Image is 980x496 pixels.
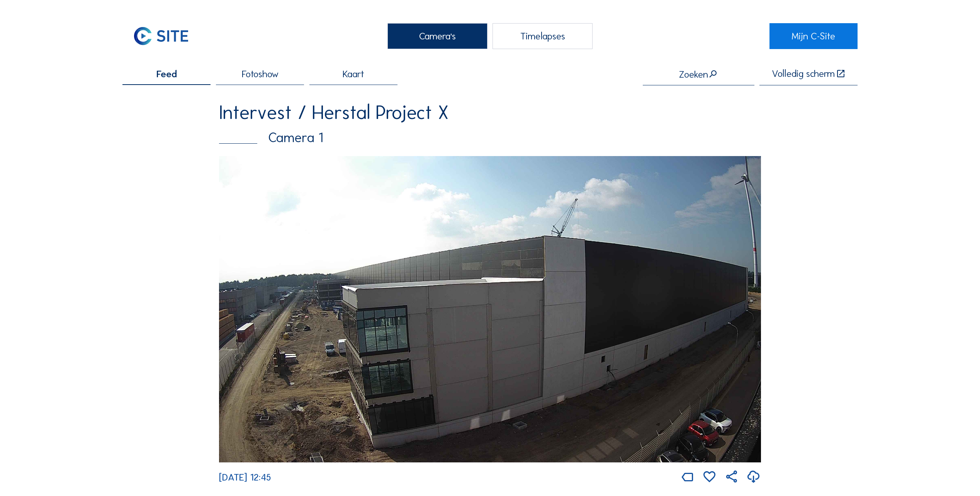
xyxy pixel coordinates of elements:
[219,131,761,144] div: Camera 1
[122,23,211,49] a: C-SITE Logo
[219,156,761,462] img: Image
[769,23,858,49] a: Mijn C-Site
[219,103,761,122] div: Intervest / Herstal Project X
[242,69,279,79] span: Fotoshow
[493,23,593,49] div: Timelapses
[122,23,199,49] img: C-SITE Logo
[772,69,835,79] div: Volledig scherm
[343,69,364,79] span: Kaart
[219,471,271,483] span: [DATE] 12:45
[156,69,177,79] span: Feed
[387,23,487,49] div: Camera's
